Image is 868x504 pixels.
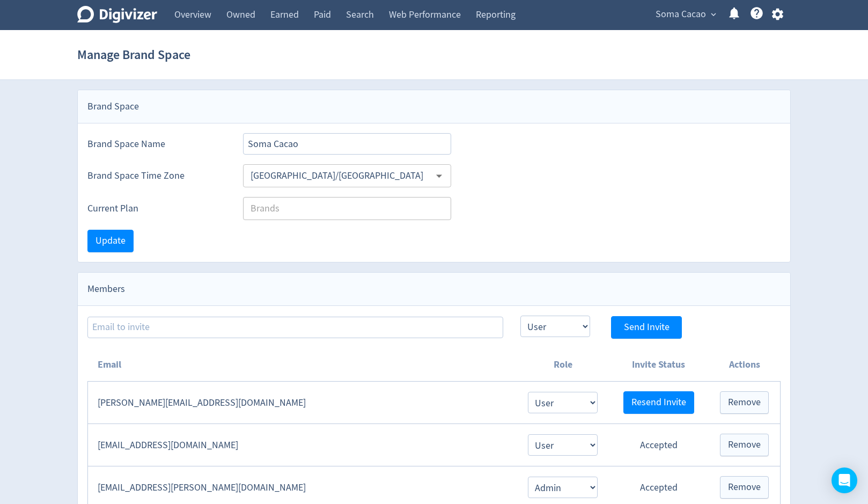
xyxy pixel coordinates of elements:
td: [EMAIL_ADDRESS][DOMAIN_NAME] [88,424,517,466]
span: Update [95,236,126,246]
input: Select Timezone [246,167,430,184]
button: Resend Invite [623,391,694,414]
button: Remove [720,391,769,414]
h1: Manage Brand Space [77,38,190,72]
span: Send Invite [624,323,670,332]
th: Email [88,348,517,382]
button: Remove [720,434,769,456]
input: Email to invite [87,317,503,338]
div: Members [78,273,790,306]
span: Remove [728,440,761,450]
div: Brand Space [78,90,790,123]
th: Invite Status [608,348,709,382]
th: Role [517,348,608,382]
label: Brand Space Name [87,137,226,151]
span: Remove [728,483,761,492]
th: Actions [709,348,780,382]
td: Accepted [608,424,709,466]
button: Soma Cacao [652,6,719,23]
button: Remove [720,476,769,499]
span: Resend Invite [631,398,686,407]
input: Brand Space [243,133,451,155]
button: Send Invite [611,316,682,339]
td: [PERSON_NAME][EMAIL_ADDRESS][DOMAIN_NAME] [88,382,517,424]
label: Current Plan [87,202,226,215]
span: expand_more [709,10,718,19]
div: Open Intercom Messenger [832,468,857,493]
label: Brand Space Time Zone [87,169,226,182]
span: Soma Cacao [656,6,706,23]
button: Update [87,230,134,252]
button: Open [431,167,447,184]
span: Remove [728,398,761,407]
